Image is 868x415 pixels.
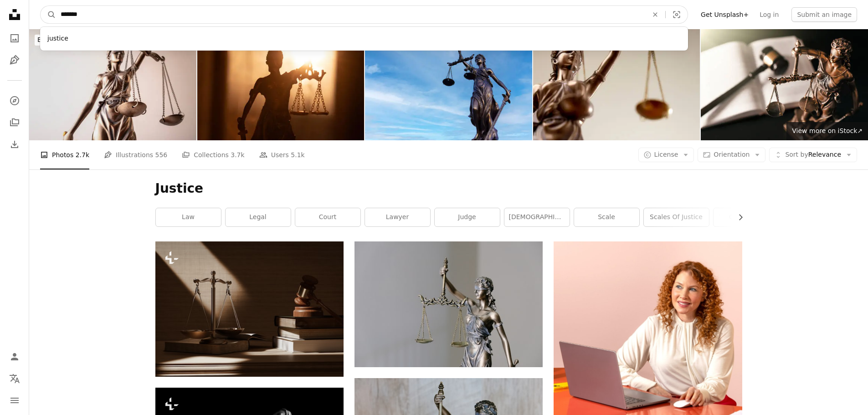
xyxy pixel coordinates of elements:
[435,208,500,226] a: judge
[29,29,196,140] img: Legal rights concept Statue of Lady Justice holding scales of justice
[40,31,688,47] div: justice
[295,208,360,226] a: court
[37,36,150,43] span: Browse premium images on iStock |
[638,148,694,162] button: License
[291,150,304,160] span: 5.1k
[41,6,56,23] button: Search Unsplash
[791,7,857,22] button: Submit an image
[504,208,570,226] a: [DEMOGRAPHIC_DATA] justice
[197,29,365,140] img: Statue of Lady Justice. Symbol of fair treatment under law
[5,348,24,366] a: Log in / Sign up
[40,5,688,24] form: Find visuals sitewide
[5,113,24,132] a: Collections
[654,151,678,158] span: License
[182,140,244,169] a: Collections 3.7k
[574,208,639,226] a: scale
[5,51,24,69] a: Illustrations
[365,29,532,140] img: Lady Justice on a Blue Sky Background
[5,92,24,110] a: Explore
[155,150,168,160] span: 556
[695,7,754,22] a: Get Unsplash+
[701,29,868,140] img: Lady justice. Statue of Justice in library
[785,151,808,158] span: Sort by
[769,148,857,162] button: Sort byRelevance
[155,241,344,377] img: a judge's scale and a book on a table
[5,369,24,388] button: Language
[754,7,784,22] a: Log in
[155,180,742,197] h1: Justice
[792,127,863,134] span: View more on iStock ↗
[226,208,291,226] a: legal
[365,208,430,226] a: lawyer
[714,208,779,226] a: courtroom
[732,208,742,226] button: scroll list to the right
[5,135,24,154] a: Download History
[231,150,244,160] span: 3.7k
[714,151,750,158] span: Orientation
[5,29,24,47] a: Photos
[786,122,868,140] a: View more on iStock↗
[104,140,167,169] a: Illustrations 556
[37,36,210,43] span: 20% off at iStock ↗
[533,29,700,140] img: The Statue of justice, legal law concept image
[5,5,24,26] a: Home — Unsplash
[156,208,221,226] a: law
[666,6,688,23] button: Visual search
[645,6,665,23] button: Clear
[698,148,765,162] button: Orientation
[259,140,305,169] a: Users 5.1k
[785,150,841,159] span: Relevance
[644,208,709,226] a: scales of justice
[155,305,344,313] a: a judge's scale and a book on a table
[29,29,218,51] a: Browse premium images on iStock|20% off at iStock↗
[354,241,543,367] img: woman in dress holding sword figurine
[354,300,543,308] a: woman in dress holding sword figurine
[5,391,24,410] button: Menu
